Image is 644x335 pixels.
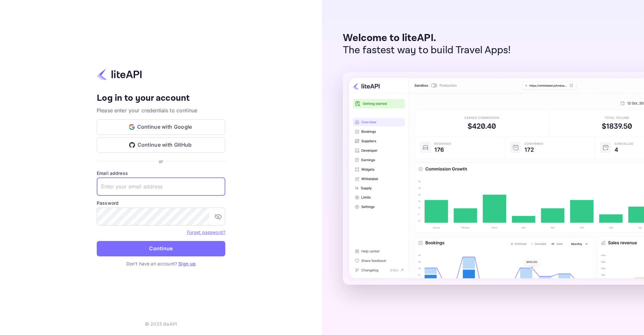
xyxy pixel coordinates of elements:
p: The fastest way to build Travel Apps! [343,44,511,56]
input: Enter your email address [97,178,225,196]
img: liteapi [97,68,142,81]
p: Don't have an account? [97,260,225,267]
p: Welcome to liteAPI. [343,32,511,44]
button: Continue [97,241,225,256]
a: Forget password? [187,229,225,235]
button: toggle password visibility [212,210,225,223]
a: Forget password? [187,229,225,235]
label: Password [97,200,225,206]
button: Continue with Google [97,119,225,135]
button: Continue with GitHub [97,137,225,153]
p: Please enter your credentials to continue [97,107,225,114]
p: © 2025 liteAPI [145,321,177,327]
a: Sign up [178,261,196,266]
h4: Log in to your account [97,93,225,104]
p: or [159,158,163,165]
label: Email address [97,170,225,176]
